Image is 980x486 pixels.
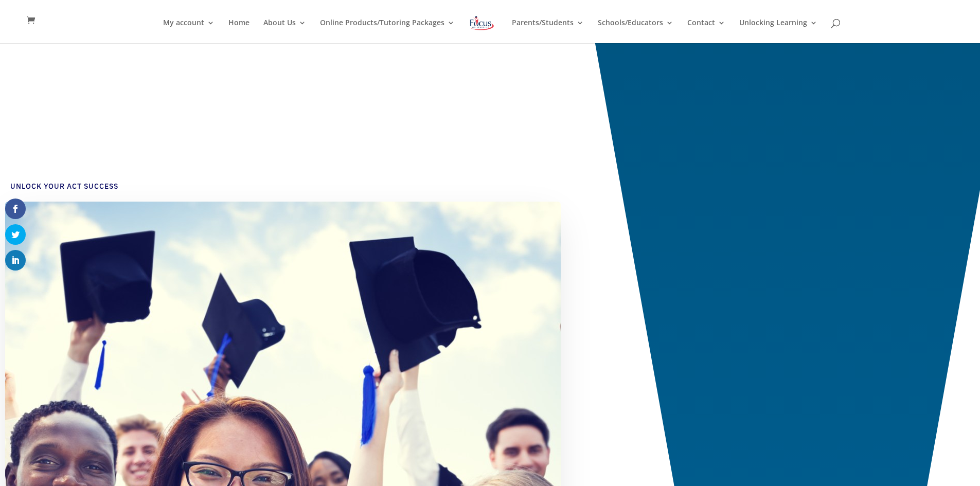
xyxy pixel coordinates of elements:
[163,19,215,43] a: My account
[320,19,455,43] a: Online Products/Tutoring Packages
[10,182,545,197] h4: Unlock Your ACT Success
[598,19,673,43] a: Schools/Educators
[739,19,817,43] a: Unlocking Learning
[512,19,584,43] a: Parents/Students
[469,14,495,32] img: Focus on Learning
[687,19,725,43] a: Contact
[263,19,306,43] a: About Us
[228,19,250,43] a: Home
